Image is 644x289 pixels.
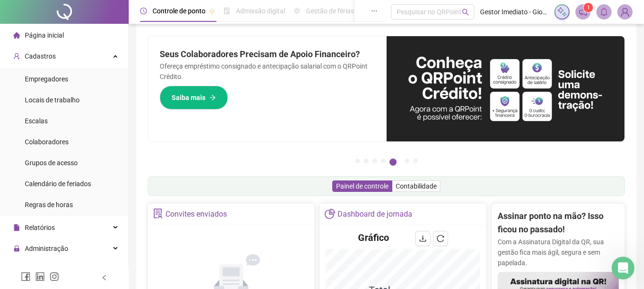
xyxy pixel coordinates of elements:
div: Ana diz… [8,4,183,179]
span: arrow-right [209,94,216,101]
span: Relatórios [25,224,55,231]
span: Colaboradores [25,138,69,146]
div: Você também pode visualizar seu histórico de pagamentos e notas fiscais na mesma área financeira. [15,112,175,140]
span: Cadastros [25,52,56,60]
button: 2 [364,159,368,163]
h2: Seus Colaboradores Precisam de Apoio Financeiro? [160,48,375,61]
div: Respondeu à sua pergunta?Ana • Há 9min [8,179,116,200]
p: A equipe também pode ajudar [46,12,141,21]
span: Empregadores [25,75,68,83]
span: 1 [587,4,590,11]
span: pushpin [209,9,215,14]
span: search [462,9,469,16]
div: Ana • Há 9min [15,202,58,208]
span: notification [579,8,587,16]
span: linkedin [35,272,45,281]
span: Painel de controle [336,182,388,190]
span: reload [437,235,444,242]
img: 36673 [618,5,632,19]
div: Convites enviados [165,206,227,222]
span: file-done [224,8,230,14]
img: sparkle-icon.fc2bf0ac1784a2077858766a79e2daf3.svg [557,7,567,17]
span: Calendário de feriados [25,180,91,188]
span: bell [600,8,608,16]
button: 1 [355,159,360,163]
li: Vá em [22,67,175,76]
button: 5 [389,159,397,166]
span: user-add [13,53,20,60]
span: Página inicial [25,31,64,39]
span: Grupos de acesso [25,159,78,167]
h4: Gráfico [358,231,389,244]
button: Início [149,4,167,22]
span: facebook [21,272,31,281]
span: Regras de horas [25,201,73,209]
button: 7 [413,159,418,163]
span: instagram [50,272,59,281]
button: 4 [381,159,386,163]
span: solution [153,209,163,219]
b: "Pendências" [61,79,111,86]
span: download [419,235,427,242]
div: Para acessar sua fatura, você pode emitir a segunda via do boleto pelo nosso painel:Como fazer:En... [8,4,183,179]
span: file [13,224,20,231]
span: home [13,32,20,39]
span: Escalas [25,117,48,125]
b: Como fazer: [15,33,61,41]
span: Exportações [25,266,62,273]
b: "Gerar Boleto" [56,90,111,98]
span: Controle de ponto [153,7,205,15]
li: Clique em ou [22,90,175,107]
h2: Assinar ponto na mão? Isso ficou no passado! [498,209,619,237]
div: Respondeu à sua pergunta? [15,185,109,195]
span: Saiba mais [172,92,205,103]
span: clock-circle [140,8,147,14]
span: Contabilidade [396,182,437,190]
span: ellipsis [371,8,378,14]
button: Saiba mais [160,86,228,110]
button: 3 [372,159,377,163]
div: Fechar [167,4,184,21]
div: Dashboard de jornada [337,206,412,222]
span: left [101,274,108,281]
img: Profile image for Ana [27,5,42,20]
h1: Ana [46,5,61,12]
span: pie-chart [325,209,335,219]
p: Ofereça empréstimo consignado e antecipação salarial com o QRPoint Crédito. [160,61,375,82]
span: Locais de trabalho [25,96,80,104]
div: Depois de gerar, é só baixar o arquivo ou copiar o código de barras para pagar pelo app do seu ba... [15,145,175,173]
span: Admissão digital [236,7,285,15]
p: Com a Assinatura Digital da QR, sua gestão fica mais ágil, segura e sem papelada. [498,237,619,268]
a: Source reference 10926442: [24,100,32,107]
button: go back [6,4,24,22]
span: Administração [25,245,68,252]
a: Source reference 9696407: [52,132,60,140]
span: sun [294,8,300,14]
sup: 1 [583,3,593,12]
li: Procure por ou o mês desejado [22,78,175,87]
button: 6 [405,159,409,163]
img: banner%2F11e687cd-1386-4cbd-b13b-7bd81425532d.png [387,36,625,141]
li: Entre no painel da QRPoint com seu e-mail e senha [22,47,175,64]
iframe: Intercom live chat [612,257,634,279]
span: lock [13,245,20,252]
span: Gestor Imediato - Giovane de [PERSON_NAME] [480,7,549,17]
div: Ana diz… [8,179,183,221]
b: "Emitir 2ª via" [119,90,173,98]
b: FINANCEIRO [43,68,90,75]
span: Gestão de férias [306,7,354,15]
